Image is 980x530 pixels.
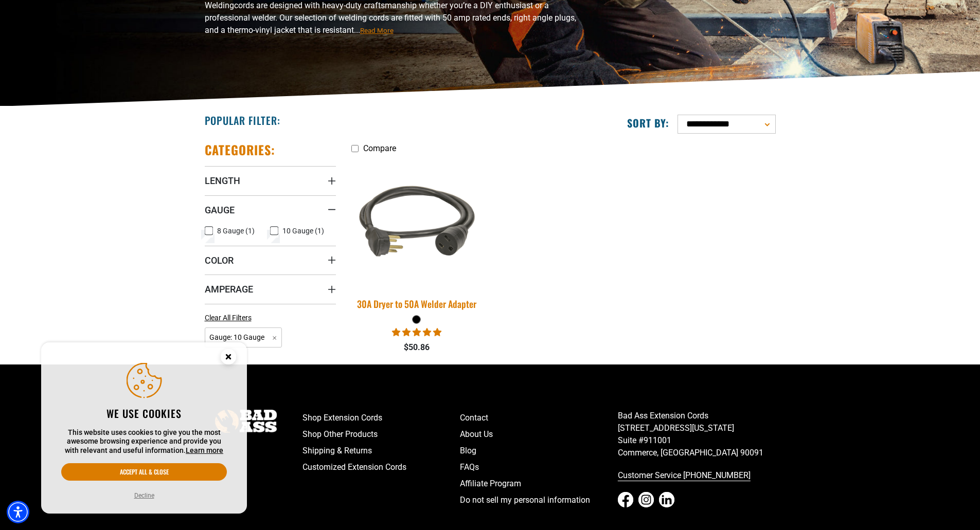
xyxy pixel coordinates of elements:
[205,175,240,187] span: Length
[460,476,618,492] a: Affiliate Program
[61,428,227,455] p: This website uses cookies to give you the most awesome browsing experience and provide you with r...
[205,283,253,295] span: Amperage
[205,195,336,224] summary: Gauge
[131,490,157,501] button: Decline
[460,410,618,426] a: Contact
[618,410,776,459] p: Bad Ass Extension Cords [STREET_ADDRESS][US_STATE] Suite #911001 Commerce, [GEOGRAPHIC_DATA] 90091
[205,142,276,158] h2: Categories:
[638,492,654,507] a: Instagram - open in a new tab
[460,459,618,476] a: FAQs
[351,299,483,308] div: 30A Dryer to 50A Welder Adapter
[61,407,227,420] h2: We use cookies
[618,467,776,484] a: call 833-674-1699
[205,246,336,275] summary: Color
[41,342,247,514] aside: Cookie Consent
[205,332,282,342] a: Gauge: 10 Gauge
[205,314,252,322] span: Clear All Filters
[363,143,396,153] span: Compare
[186,446,223,454] a: This website uses cookies to give you the most awesome browsing experience and provide you with r...
[205,327,282,348] span: Gauge: 10 Gauge
[460,443,618,459] a: Blog
[659,492,674,507] a: LinkedIn - open in a new tab
[460,426,618,443] a: About Us
[210,342,247,374] button: Close this option
[302,459,460,476] a: Customized Extension Cords
[282,227,324,234] span: 10 Gauge (1)
[302,426,460,443] a: Shop Other Products
[61,463,227,481] button: Accept all & close
[302,443,460,459] a: Shipping & Returns
[7,501,29,523] div: Accessibility Menu
[205,204,235,216] span: Gauge
[205,1,576,35] span: cords are designed with heavy-duty craftsmanship whether you’re a DIY enthusiast or a professiona...
[205,114,280,127] h2: Popular Filter:
[627,116,669,130] label: Sort by:
[205,166,336,195] summary: Length
[351,158,483,315] a: black 30A Dryer to 50A Welder Adapter
[205,254,234,266] span: Color
[205,275,336,303] summary: Amperage
[217,227,255,234] span: 8 Gauge (1)
[351,341,483,354] div: $50.86
[205,313,256,323] a: Clear All Filters
[460,492,618,508] a: Do not sell my personal information
[302,410,460,426] a: Shop Extension Cords
[360,27,394,34] span: Read More
[618,492,633,507] a: Facebook - open in a new tab
[392,327,441,337] span: 5.00 stars
[345,157,489,288] img: black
